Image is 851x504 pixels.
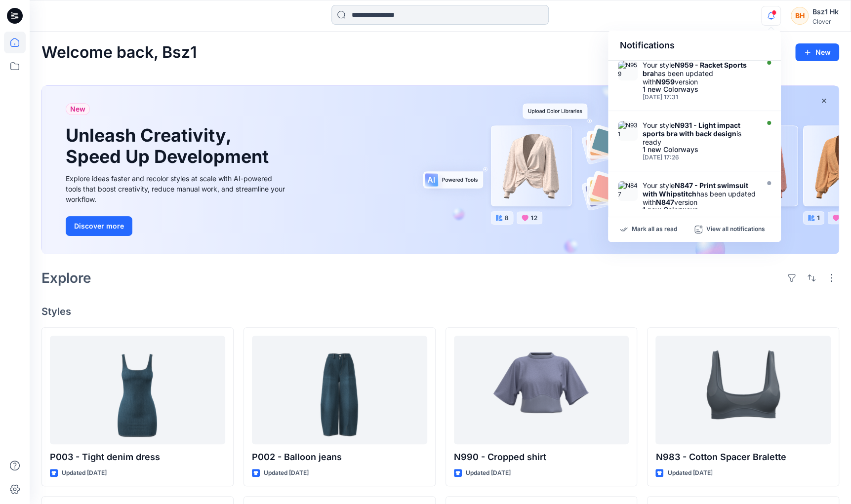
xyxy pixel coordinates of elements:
[812,18,839,25] div: Clover
[643,94,756,101] div: Wednesday, September 17, 2025 17:31
[50,450,225,464] p: P003 - Tight denim dress
[66,125,273,167] h1: Unleash Creativity, Speed Up Development
[466,468,511,478] p: Updated [DATE]
[643,181,748,198] strong: N847 - Print swimsuit with Whipstitch
[252,336,427,444] a: P002 - Balloon jeans
[50,336,225,444] a: P003 - Tight denim dress
[66,216,132,236] button: Discover more
[643,206,756,213] div: 1 new Colorways
[643,121,756,146] div: Your style is ready
[41,306,839,317] h4: Styles
[618,181,638,201] img: N847
[812,6,839,18] div: Bsz1 Hk
[643,154,756,161] div: Wednesday, September 17, 2025 17:26
[66,173,288,204] div: Explore ideas faster and recolor styles at scale with AI-powered tools that boost creativity, red...
[656,198,674,206] strong: N847
[264,468,309,478] p: Updated [DATE]
[618,61,638,80] img: N959
[706,225,765,234] p: View all notifications
[791,7,809,25] div: BH
[70,103,85,115] span: New
[643,61,747,78] strong: N959 - Racket Sports bra
[252,450,427,464] p: P002 - Balloon jeans
[643,121,740,138] strong: N931 - Light impact sports bra with back design
[643,86,756,93] div: 1 new Colorways
[643,181,756,206] div: Your style has been updated with version
[41,270,91,286] h2: Explore
[656,78,675,86] strong: N959
[643,61,756,86] div: Your style has been updated with version
[632,225,677,234] p: Mark all as read
[618,121,638,141] img: N931
[41,43,197,62] h2: Welcome back, Bsz1
[454,450,629,464] p: N990 - Cropped shirt
[795,43,839,61] button: New
[655,450,831,464] p: N983 - Cotton Spacer Bralette
[608,31,781,61] div: Notifications
[667,468,712,478] p: Updated [DATE]
[62,468,107,478] p: Updated [DATE]
[66,216,288,236] a: Discover more
[643,146,756,153] div: 1 new Colorways
[655,336,831,444] a: N983 - Cotton Spacer Bralette
[454,336,629,444] a: N990 - Cropped shirt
